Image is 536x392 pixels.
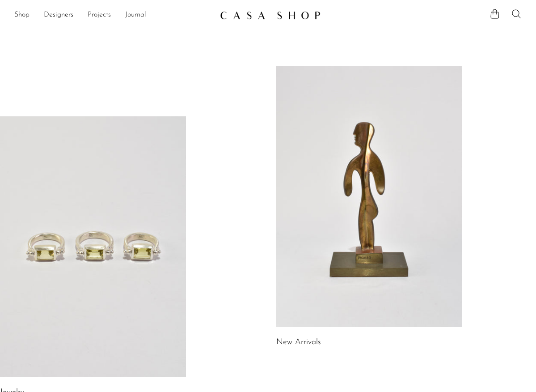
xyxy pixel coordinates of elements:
[125,9,146,21] a: Journal
[276,338,321,346] a: New Arrivals
[14,9,30,21] a: Shop
[14,8,213,23] nav: Desktop navigation
[88,9,111,21] a: Projects
[44,9,73,21] a: Designers
[14,8,213,23] ul: NEW HEADER MENU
